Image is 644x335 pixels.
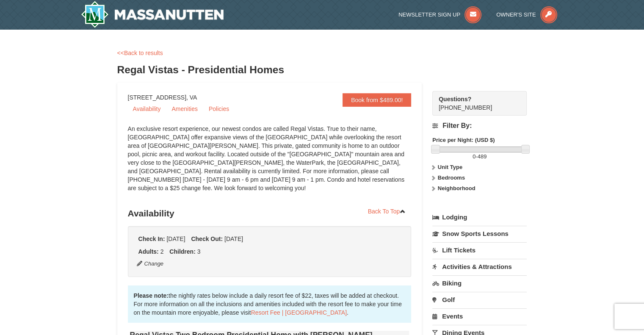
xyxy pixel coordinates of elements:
[362,205,412,218] a: Back To Top
[432,152,527,161] label: -
[496,11,557,18] a: Owner's Site
[343,93,411,107] a: Book from $489.00!
[134,292,169,299] strong: Please note:
[251,309,347,316] a: Resort Fee | [GEOGRAPHIC_DATA]
[81,1,224,28] img: Massanutten Resort Logo
[204,102,234,115] a: Policies
[136,259,164,269] button: Change
[432,226,527,241] a: Snow Sports Lessons
[438,174,465,181] strong: Bedrooms
[81,1,224,28] a: Massanutten Resort
[478,153,487,160] span: 489
[432,137,495,143] strong: Price per Night: (USD $)
[117,61,527,78] h3: Regal Vistas - Presidential Homes
[138,235,165,242] strong: Check In:
[166,102,202,115] a: Amenities
[439,95,511,111] span: [PHONE_NUMBER]
[398,11,481,18] a: Newsletter Sign Up
[439,96,471,102] strong: Questions?
[398,11,460,18] span: Newsletter Sign Up
[432,275,527,291] a: Biking
[117,50,163,56] a: <<Back to results
[128,205,412,222] h3: Availability
[160,248,164,255] span: 2
[432,242,527,258] a: Lift Tickets
[432,210,527,225] a: Lodging
[438,164,462,170] strong: Unit Type
[473,153,475,160] span: 0
[169,248,195,255] strong: Children:
[166,235,185,242] span: [DATE]
[197,248,201,255] span: 3
[432,122,527,130] h4: Filter By:
[224,235,243,242] span: [DATE]
[496,11,536,18] span: Owner's Site
[438,185,475,191] strong: Neighborhood
[432,259,527,274] a: Activities & Attractions
[191,235,223,242] strong: Check Out:
[128,125,412,201] div: An exclusive resort experience, our newest condos are called Regal Vistas. True to their name, [G...
[432,308,527,324] a: Events
[128,102,166,115] a: Availability
[128,285,412,323] div: the nightly rates below include a daily resort fee of $22, taxes will be added at checkout. For m...
[138,248,159,255] strong: Adults:
[432,292,527,307] a: Golf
